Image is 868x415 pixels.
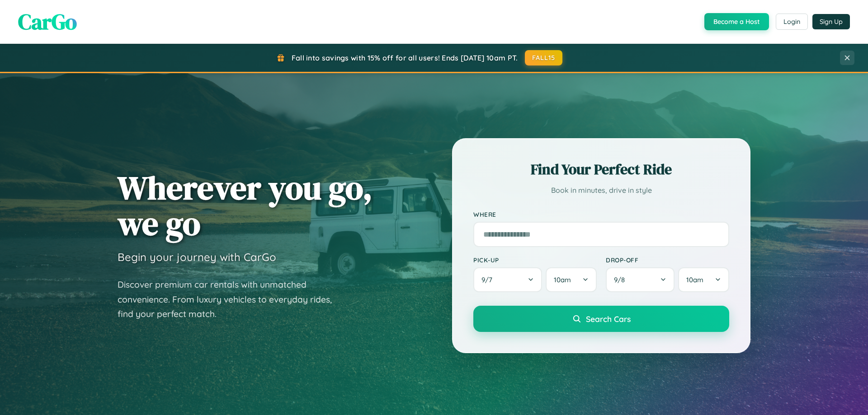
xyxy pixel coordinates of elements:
[118,170,373,241] h1: Wherever you go, we go
[292,53,518,62] span: Fall into savings with 15% off for all users! Ends [DATE] 10am PT.
[776,14,808,30] button: Login
[686,275,703,284] span: 10am
[473,306,729,332] button: Search Cars
[18,7,77,37] span: CarGo
[481,275,497,284] span: 9 / 7
[473,210,729,218] label: Where
[614,275,629,284] span: 9 / 8
[473,159,729,179] h2: Find Your Perfect Ride
[704,13,769,30] button: Become a Host
[473,256,597,264] label: Pick-up
[812,14,850,29] button: Sign Up
[554,275,571,284] span: 10am
[586,314,631,324] span: Search Cars
[546,267,597,292] button: 10am
[473,267,542,292] button: 9/7
[678,267,729,292] button: 10am
[525,50,563,65] button: FALL15
[606,267,675,292] button: 9/8
[118,277,344,322] p: Discover premium car rentals with unmatched convenience. From luxury vehicles to everyday rides, ...
[473,184,729,197] p: Book in minutes, drive in style
[606,256,729,264] label: Drop-off
[118,250,276,264] h3: Begin your journey with CarGo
